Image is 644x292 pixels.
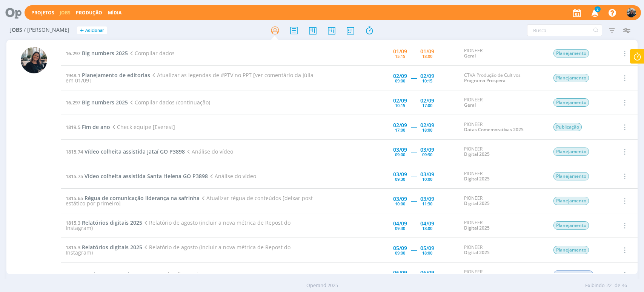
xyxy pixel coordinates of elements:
[395,103,405,107] div: 10:15
[464,225,490,231] a: Digital 2025
[411,246,417,253] span: -----
[595,6,601,12] span: 2
[393,73,407,79] div: 02/09
[420,147,434,152] div: 03/09
[66,244,290,256] span: Relatório de agosto (incluir a nova métrica de Repost do Instagram)
[74,10,105,16] button: Produção
[106,10,124,16] button: Mídia
[411,50,417,57] span: -----
[66,124,80,130] span: 1819.5
[66,219,80,226] span: 1815.3
[208,172,256,180] span: Análise do vídeo
[66,99,128,106] a: 16.297Big numbers 2025
[420,73,434,79] div: 02/09
[57,10,73,16] button: Jobs
[66,173,83,180] span: 1815.75
[420,49,434,54] div: 01/09
[31,9,54,16] a: Projetos
[553,74,589,82] span: Planejamento
[77,26,107,34] button: +Adicionar
[393,245,407,251] div: 05/09
[464,146,542,157] div: PIONEER
[464,245,542,256] div: PIONEER
[420,245,434,251] div: 05/09
[395,54,405,58] div: 15:15
[411,99,417,106] span: -----
[395,177,405,181] div: 09:30
[420,270,434,275] div: 06/09
[422,177,432,181] div: 10:00
[82,99,128,106] span: Big numbers 2025
[85,194,200,202] span: Régua de comunicação liderança na safrinha
[66,219,290,231] span: Relatório de agosto (incluir a nova métrica de Repost do Instagram)
[395,226,405,230] div: 09:30
[464,73,542,84] div: CTVA Produção de Cultivos
[393,270,407,275] div: 06/09
[420,172,434,177] div: 03/09
[66,148,83,155] span: 1815.74
[82,71,150,79] span: Planejamento de editorias
[553,246,589,254] span: Planejamento
[82,50,128,57] span: Big numbers 2025
[422,128,432,132] div: 18:00
[411,172,417,180] span: -----
[66,172,208,180] a: 1815.75Vídeo colheita assistida Santa Helena GO P3898
[66,99,80,106] span: 16.297
[422,103,432,107] div: 17:00
[82,244,142,251] span: Relatórios digitais 2025
[464,122,542,133] div: PIONEER
[66,72,80,79] span: 1948.1
[553,148,589,156] span: Planejamento
[464,97,542,108] div: PIONEER
[66,194,313,207] span: Atualizar régua de conteúdos [deixar post estático por primeiro]
[411,271,417,278] span: -----
[66,148,185,155] a: 1815.74Vídeo colheita assistida Jataí GO P3898
[21,47,47,73] img: M
[464,151,490,157] a: Digital 2025
[420,98,434,103] div: 02/09
[615,282,620,289] span: de
[393,147,407,152] div: 03/09
[464,196,542,207] div: PIONEER
[627,8,636,17] img: M
[606,282,612,289] span: 22
[128,50,175,57] span: Compilar dados
[66,219,142,226] a: 1815.3Relatórios digitais 2025
[422,152,432,157] div: 09:30
[553,270,593,279] span: Monitoramento
[85,148,185,155] span: Vídeo colheita assistida Jataí GO P3898
[66,271,80,278] span: 1815.1
[395,79,405,83] div: 09:00
[29,10,57,16] button: Projetos
[395,202,405,206] div: 10:00
[66,71,314,84] span: Atualizar as legendas de #PTV no PPT [ver comentário da Júlia em 01/09]
[422,202,432,206] div: 11:30
[464,269,542,280] div: PIONEER
[411,222,417,229] span: -----
[553,98,589,107] span: Planejamento
[420,196,434,202] div: 03/09
[185,148,233,155] span: Análise do vídeo
[626,6,636,19] button: M
[10,27,22,33] span: Jobs
[76,9,102,16] a: Produção
[464,102,476,108] a: Geral
[553,197,589,205] span: Planejamento
[393,49,407,54] div: 01/09
[464,171,542,182] div: PIONEER
[393,196,407,202] div: 03/09
[622,282,627,289] span: 46
[411,123,417,130] span: -----
[60,9,71,16] a: Jobs
[158,271,224,278] span: Plantão monitoramento
[420,221,434,226] div: 04/09
[66,195,83,202] span: 1815.65
[464,53,476,59] a: Geral
[411,197,417,204] span: -----
[395,128,405,132] div: 17:00
[422,54,432,58] div: 18:00
[422,226,432,230] div: 18:00
[553,221,589,230] span: Planejamento
[395,251,405,255] div: 09:00
[82,123,110,130] span: Fim de ano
